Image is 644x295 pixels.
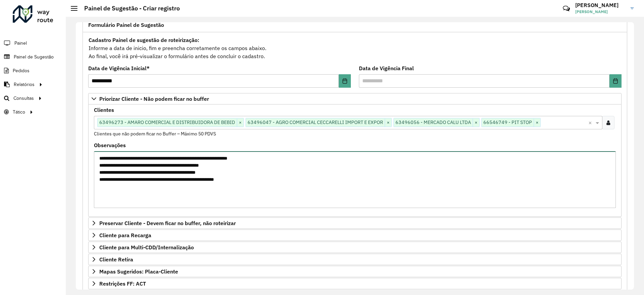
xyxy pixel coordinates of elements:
[77,5,180,12] h2: Painel de Sugestão - Criar registro
[394,118,473,126] span: 63496056 - MERCADO CALU LTDA
[94,106,114,114] label: Clientes
[88,64,150,72] label: Data de Vigência Inicial
[99,96,209,101] span: Priorizar Cliente - Não podem ficar no buffer
[14,53,54,60] span: Painel de Sugestão
[575,9,626,15] span: [PERSON_NAME]
[99,257,133,262] span: Cliente Retira
[575,2,626,8] h3: [PERSON_NAME]
[246,118,385,126] span: 63496047 - AGRO COMERCIAL CECCARELLI IMPORT E EXPOR
[88,229,622,241] a: Cliente para Recarga
[88,266,622,277] a: Mapas Sugeridos: Placa-Cliente
[385,119,391,127] span: ×
[237,119,244,127] span: ×
[13,95,34,102] span: Consultas
[359,64,414,72] label: Data de Vigência Final
[88,254,622,265] a: Cliente Retira
[609,74,622,88] button: Choose Date
[588,119,594,127] span: Clear all
[94,131,216,137] small: Clientes que não podem ficar no Buffer – Máximo 50 PDVS
[14,81,35,88] span: Relatórios
[89,37,199,43] strong: Cadastro Painel de sugestão de roteirização:
[473,119,479,127] span: ×
[88,36,622,60] div: Informe a data de inicio, fim e preencha corretamente os campos abaixo. Ao final, você irá pré-vi...
[88,22,164,28] span: Formulário Painel de Sugestão
[559,1,574,16] a: Contato Rápido
[94,141,126,149] label: Observações
[88,217,622,229] a: Preservar Cliente - Devem ficar no buffer, não roteirizar
[99,220,236,226] span: Preservar Cliente - Devem ficar no buffer, não roteirizar
[99,233,151,238] span: Cliente para Recarga
[99,269,178,274] span: Mapas Sugeridos: Placa-Cliente
[13,67,30,74] span: Pedidos
[99,245,194,250] span: Cliente para Multi-CDD/Internalização
[88,242,622,253] a: Cliente para Multi-CDD/Internalização
[14,40,27,47] span: Painel
[88,104,622,217] div: Priorizar Cliente - Não podem ficar no buffer
[99,281,146,286] span: Restrições FF: ACT
[13,109,25,116] span: Tático
[482,118,534,126] span: 66546749 - PIT STOP
[88,93,622,104] a: Priorizar Cliente - Não podem ficar no buffer
[98,118,237,126] span: 63496273 - AMARO COMERCIAL E DISTRIBUIDORA DE BEBID
[88,278,622,289] a: Restrições FF: ACT
[534,119,540,127] span: ×
[339,74,351,88] button: Choose Date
